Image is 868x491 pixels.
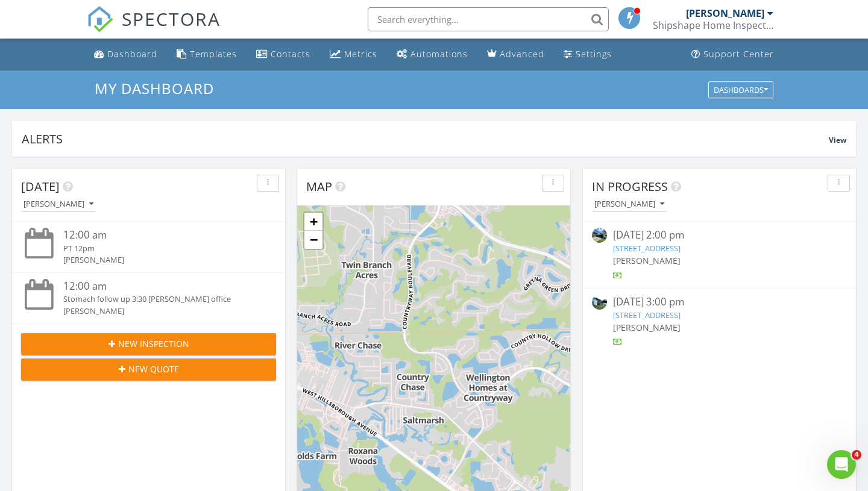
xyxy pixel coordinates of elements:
div: Dashboard [107,48,157,60]
div: Dashboards [714,86,768,94]
div: [PERSON_NAME] [686,7,764,19]
a: [STREET_ADDRESS] [613,243,681,254]
div: Automations [410,48,468,60]
div: 12:00 am [63,228,254,243]
div: Support Center [703,48,774,60]
a: Templates [172,43,242,66]
a: Metrics [325,43,382,66]
a: Automations (Basic) [392,43,473,66]
span: 4 [852,450,861,460]
div: Stomach follow up 3:30 [PERSON_NAME] office [63,293,254,305]
div: Alerts [22,131,829,147]
div: Contacts [271,48,310,60]
div: Shipshape Home Inspections llc [653,19,773,31]
img: The Best Home Inspection Software - Spectora [87,6,113,33]
div: [PERSON_NAME] [63,254,254,266]
a: SPECTORA [87,16,221,42]
div: Settings [576,48,612,60]
a: Contacts [251,43,315,66]
input: Search everything... [368,7,609,31]
span: SPECTORA [122,6,221,31]
a: [DATE] 3:00 pm [STREET_ADDRESS] [PERSON_NAME] [592,295,847,348]
button: [PERSON_NAME] [592,196,667,213]
div: [PERSON_NAME] [63,305,254,317]
span: In Progress [592,178,668,195]
div: PT 12pm [63,243,254,254]
div: [PERSON_NAME] [594,200,664,208]
a: Settings [559,43,617,66]
span: New Quote [128,363,179,375]
span: [DATE] [21,178,60,195]
a: [DATE] 2:00 pm [STREET_ADDRESS] [PERSON_NAME] [592,228,847,281]
iframe: Intercom live chat [827,450,856,479]
a: Zoom out [304,231,322,249]
button: New Quote [21,358,276,380]
a: Support Center [687,43,779,66]
span: [PERSON_NAME] [613,322,681,333]
a: Dashboard [89,43,162,66]
button: New Inspection [21,333,276,355]
div: [PERSON_NAME] [24,200,93,208]
a: Advanced [482,43,549,66]
button: Dashboards [708,81,773,98]
div: Templates [190,48,237,60]
img: image_processing2025082097quz8lm.jpeg [592,228,607,243]
a: Zoom in [304,213,322,231]
div: Metrics [344,48,377,60]
span: View [829,135,846,145]
button: [PERSON_NAME] [21,196,96,213]
div: Advanced [500,48,544,60]
span: [PERSON_NAME] [613,255,681,266]
a: [STREET_ADDRESS] [613,310,681,321]
div: [DATE] 2:00 pm [613,228,826,243]
span: Map [306,178,332,195]
span: My Dashboard [95,78,214,98]
span: New Inspection [118,337,189,350]
div: 12:00 am [63,279,254,294]
img: image_processing20250820823iyu7f.jpeg [592,295,607,310]
div: [DATE] 3:00 pm [613,295,826,310]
